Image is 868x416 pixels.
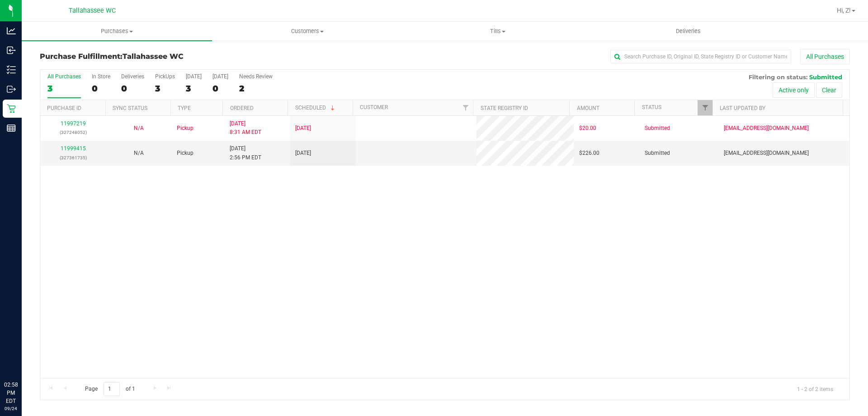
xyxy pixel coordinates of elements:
[749,73,807,81] span: Filtering on status:
[4,405,18,412] p: 09/24
[295,124,311,133] span: [DATE]
[402,22,593,41] a: Tills
[295,105,336,111] a: Scheduled
[403,27,592,35] span: Tills
[239,83,273,94] div: 2
[4,381,18,405] p: 02:58 PM EDT
[579,149,599,158] span: $226.00
[46,128,100,137] p: (327248052)
[7,46,16,55] inline-svg: Inbound
[481,105,528,111] a: State Registry ID
[104,382,120,396] input: 1
[593,22,783,41] a: Deliveries
[113,105,147,111] a: Sync Status
[155,73,175,80] div: PickUps
[7,65,16,74] inline-svg: Inventory
[809,73,842,81] span: Submitted
[47,83,81,94] div: 3
[121,83,144,94] div: 0
[458,100,473,115] a: Filter
[155,83,175,94] div: 3
[178,105,191,111] a: Type
[579,124,596,133] span: $20.00
[295,149,311,158] span: [DATE]
[230,120,261,137] span: [DATE] 8:31 AM EDT
[7,26,16,35] inline-svg: Analytics
[22,27,212,35] span: Purchases
[134,124,144,133] button: N/A
[7,85,16,94] inline-svg: Outbound
[698,100,712,115] a: Filter
[724,149,809,158] span: [EMAIL_ADDRESS][DOMAIN_NAME]
[46,153,100,162] p: (327361735)
[212,27,402,35] span: Customers
[186,83,202,94] div: 3
[7,124,16,133] inline-svg: Reports
[577,105,599,111] a: Amount
[121,73,144,80] div: Deliveries
[645,124,670,133] span: Submitted
[230,105,254,111] a: Ordered
[645,149,670,158] span: Submitted
[816,82,842,98] button: Clear
[230,144,261,162] span: [DATE] 2:56 PM EDT
[7,104,16,113] inline-svg: Retail
[664,27,713,35] span: Deliveries
[720,105,765,111] a: Last Updated By
[800,49,850,64] button: All Purchases
[123,52,184,61] span: Tallahassee WC
[92,73,110,80] div: In Store
[186,73,202,80] div: [DATE]
[212,22,402,41] a: Customers
[177,124,193,133] span: Pickup
[9,344,36,371] iframe: Resource center
[724,124,809,133] span: [EMAIL_ADDRESS][DOMAIN_NAME]
[47,105,81,111] a: Purchase ID
[212,73,228,80] div: [DATE]
[177,149,193,158] span: Pickup
[642,104,661,110] a: Status
[212,83,228,94] div: 0
[134,149,144,158] button: N/A
[61,145,86,152] a: 11999415
[47,73,81,80] div: All Purchases
[790,382,840,396] span: 1 - 2 of 2 items
[92,83,110,94] div: 0
[22,22,212,41] a: Purchases
[69,7,116,14] span: Tallahassee WC
[773,82,815,98] button: Active only
[134,150,144,156] span: Not Applicable
[610,50,791,63] input: Search Purchase ID, Original ID, State Registry ID or Customer Name...
[239,73,273,80] div: Needs Review
[61,120,86,127] a: 11997219
[27,342,38,353] iframe: Resource center unread badge
[837,7,851,14] span: Hi, Z!
[134,125,144,131] span: Not Applicable
[77,382,142,396] span: Page of 1
[40,53,310,61] h3: Purchase Fulfillment:
[360,104,388,110] a: Customer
